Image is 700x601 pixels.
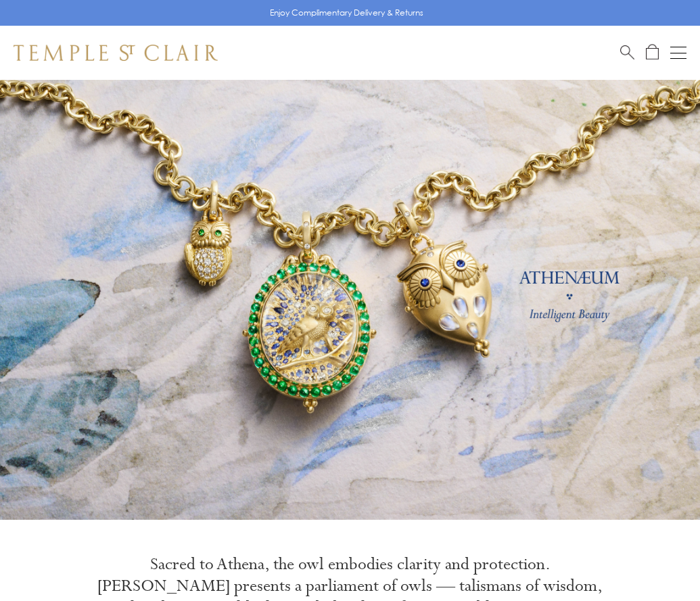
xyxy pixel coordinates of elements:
p: Enjoy Complimentary Delivery & Returns [270,6,423,20]
a: Open Shopping Bag [646,44,659,61]
a: Search [620,44,634,61]
img: Temple St. Clair [14,45,218,61]
button: Open navigation [670,45,686,61]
